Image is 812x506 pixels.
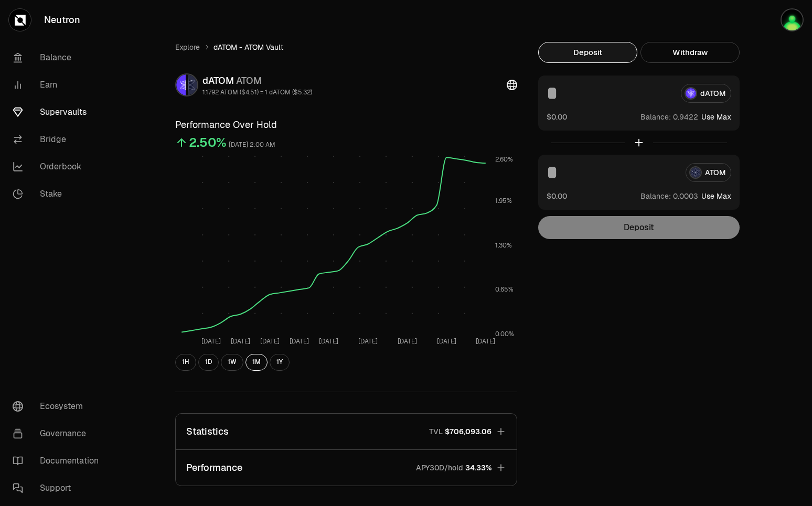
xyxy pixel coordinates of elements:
[188,74,197,95] img: ATOM Logo
[176,414,517,449] button: StatisticsTVL$706,093.06
[290,337,309,346] tspan: [DATE]
[782,9,803,30] img: Training Demos
[547,111,567,122] button: $0.00
[4,44,113,71] a: Balance
[4,393,113,420] a: Ecosystem
[4,126,113,153] a: Bridge
[186,460,242,475] p: Performance
[640,112,671,122] span: Balance:
[437,337,456,346] tspan: [DATE]
[176,74,186,95] img: dATOM Logo
[175,42,517,52] nav: breadcrumb
[202,88,312,96] div: 1.1792 ATOM ($4.51) = 1 dATOM ($5.32)
[176,450,517,486] button: PerformanceAPY30D/hold34.33%
[4,71,113,99] a: Earn
[495,330,514,338] tspan: 0.00%
[175,354,196,371] button: 1H
[319,337,338,346] tspan: [DATE]
[495,197,512,205] tspan: 1.95%
[640,191,671,201] span: Balance:
[416,462,463,473] p: APY30D/hold
[198,354,219,371] button: 1D
[175,117,517,132] h3: Performance Over Hold
[229,139,275,151] div: [DATE] 2:00 AM
[547,190,567,201] button: $0.00
[221,354,243,371] button: 1W
[445,426,492,437] span: $706,093.06
[201,337,221,346] tspan: [DATE]
[4,420,113,447] a: Governance
[358,337,378,346] tspan: [DATE]
[495,155,513,164] tspan: 2.60%
[476,337,495,346] tspan: [DATE]
[640,42,740,63] button: Withdraw
[465,462,492,473] span: 34.33%
[4,99,113,126] a: Supervaults
[175,42,200,52] a: Explore
[4,153,113,180] a: Orderbook
[4,180,113,208] a: Stake
[270,354,290,371] button: 1Y
[189,134,227,151] div: 2.50%
[495,241,512,250] tspan: 1.30%
[4,475,113,502] a: Support
[186,424,229,439] p: Statistics
[202,73,312,88] div: dATOM
[429,426,443,437] p: TVL
[495,285,514,294] tspan: 0.65%
[245,354,268,371] button: 1M
[538,42,637,63] button: Deposit
[260,337,280,346] tspan: [DATE]
[236,74,262,87] span: ATOM
[701,191,731,201] button: Use Max
[4,447,113,475] a: Documentation
[231,337,250,346] tspan: [DATE]
[213,42,283,52] span: dATOM - ATOM Vault
[701,112,731,122] button: Use Max
[398,337,417,346] tspan: [DATE]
